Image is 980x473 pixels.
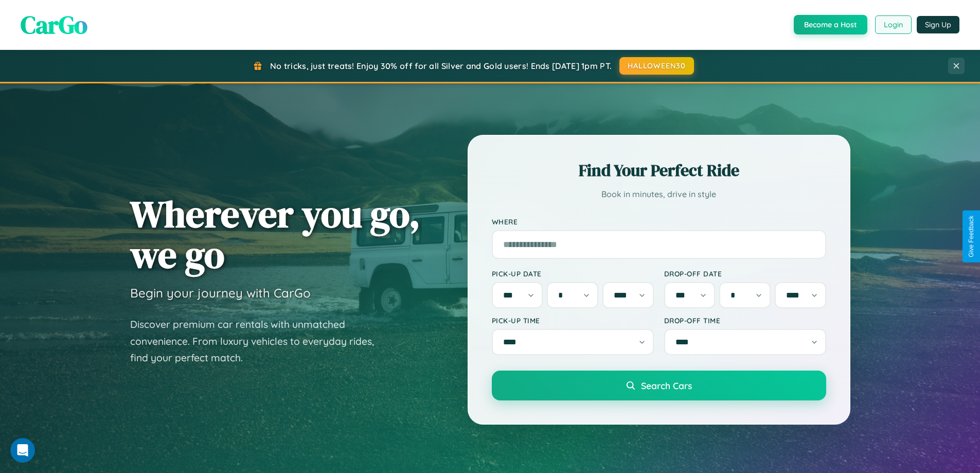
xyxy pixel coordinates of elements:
[664,269,826,278] label: Drop-off Date
[794,15,867,34] button: Become a Host
[492,159,826,182] h2: Find Your Perfect Ride
[619,57,694,75] button: HALLOWEEN30
[492,187,826,202] p: Book in minutes, drive in style
[664,316,826,325] label: Drop-off Time
[492,217,826,226] label: Where
[492,269,654,278] label: Pick-up Date
[641,380,692,391] span: Search Cars
[968,216,975,257] div: Give Feedback
[130,194,420,275] h1: Wherever you go, we go
[492,316,654,325] label: Pick-up Time
[21,8,87,42] span: CarGo
[270,61,612,71] span: No tricks, just treats! Enjoy 30% off for all Silver and Gold users! Ends [DATE] 1pm PT.
[10,438,35,463] iframe: Intercom live chat
[492,371,826,400] button: Search Cars
[130,316,387,366] p: Discover premium car rentals with unmatched convenience. From luxury vehicles to everyday rides, ...
[917,16,959,33] button: Sign Up
[130,285,311,301] h3: Begin your journey with CarGo
[875,15,912,34] button: Login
